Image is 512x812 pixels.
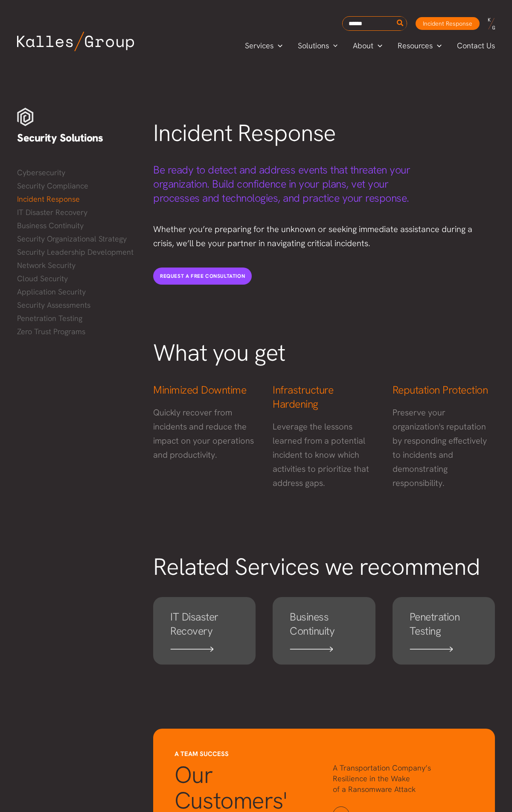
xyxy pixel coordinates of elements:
span: Incident Response [153,118,336,148]
p: Leverage the lessons learned from a potential incident to know which activities to prioritize tha... [273,420,375,490]
span: Menu Toggle [329,39,338,52]
a: Contact Us [449,39,503,52]
span: What you get [153,337,285,368]
nav: Menu [17,166,136,338]
a: Security Organizational Strategy [17,232,136,245]
img: Kalles Group [17,32,134,51]
button: Search [395,17,406,30]
span: A Team Success [175,750,229,758]
p: Whether you’re preparing for the unknown or seeking immediate assistance during a crisis, we’ll b... [153,222,495,250]
a: Incident Response [416,17,480,30]
span: Services [245,39,273,52]
a: Penetration Testing [17,312,136,325]
a: Cloud Security [17,272,136,285]
h4: Penetration Testing [410,610,478,638]
a: Business Continuity [273,597,375,665]
span: Be ready to detect and address events that threaten your organization. Build confidence in your p... [153,163,410,205]
a: REQUEST A FREE CONSULTATION [153,268,252,285]
a: ServicesMenu Toggle [237,39,290,52]
span: Solutions [298,39,329,52]
a: SolutionsMenu Toggle [290,39,346,52]
a: Penetration Testing [393,597,495,665]
a: ResourcesMenu Toggle [390,39,449,52]
img: Security white [17,108,34,127]
a: AboutMenu Toggle [345,39,390,52]
h4: Business Continuity [290,610,358,638]
a: Business Continuity [17,219,136,232]
span: Minimized Downtime [153,383,246,397]
a: Incident Response [17,193,136,206]
a: Application Security [17,285,136,298]
a: Security Compliance [17,179,136,192]
span: Related Services we recommend [153,551,480,582]
span: About [353,39,373,52]
span: Menu Toggle [273,39,282,52]
span: A Transportation Company’s Resilience in the Wake of a Ransomware Attack [333,763,431,794]
h4: IT Disaster Recovery [170,610,239,638]
span: Infrastructure Hardening [273,383,333,411]
a: Network Security [17,259,136,272]
a: IT Disaster Recovery [17,206,136,219]
span: REQUEST A FREE CONSULTATION [160,273,245,279]
p: Preserve your organization's reputation by responding effectively to incidents and demonstrating ... [393,406,495,490]
span: Menu Toggle [433,39,442,52]
span: Reputation Protection [393,383,488,397]
a: Zero Trust Programs [17,325,136,338]
a: Security Assessments [17,299,136,312]
span: Contact Us [457,39,495,52]
nav: Primary Site Navigation [237,38,503,53]
span: Menu Toggle [373,39,382,52]
span: Resources [398,39,433,52]
span: Security Solutions [17,131,103,145]
p: Quickly recover from incidents and reduce the impact on your operations and productivity. [153,406,256,462]
a: Cybersecurity [17,166,136,179]
a: IT Disaster Recovery [153,597,256,665]
a: Security Leadership Development [17,246,136,259]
